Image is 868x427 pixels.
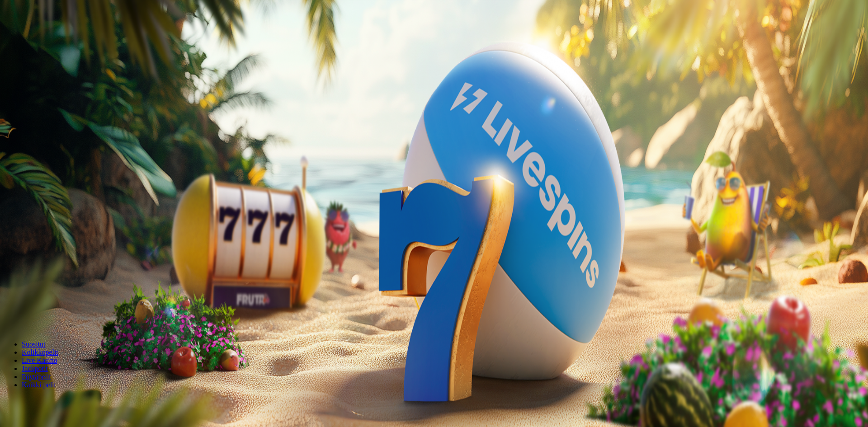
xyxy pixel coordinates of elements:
[22,365,48,372] span: Jackpotit
[4,325,864,406] header: Lobby
[22,348,58,356] span: Kolikkopelit
[4,325,864,389] nav: Lobby
[22,357,57,364] span: Live Kasino
[22,373,51,380] span: Pöytäpelit
[22,381,56,389] span: Kaikki pelit
[22,340,45,348] span: Suositut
